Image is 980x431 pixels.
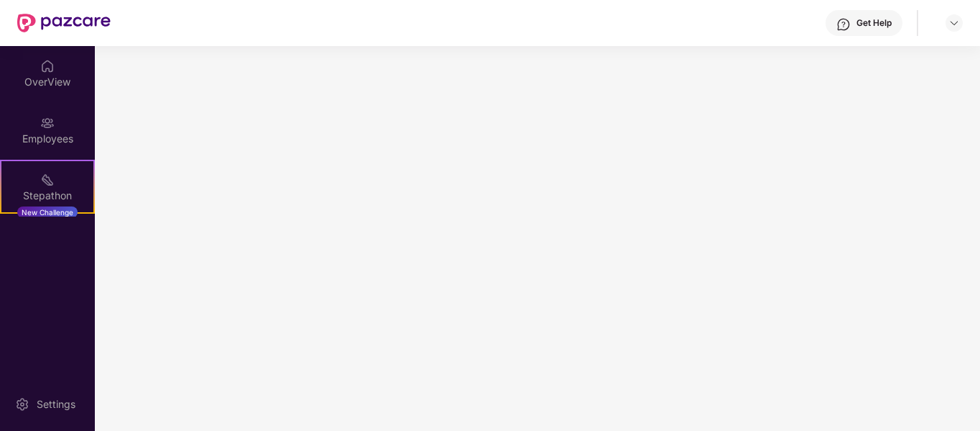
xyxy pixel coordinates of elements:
[948,17,960,29] img: svg+xml;base64,PHN2ZyBpZD0iRHJvcGRvd24tMzJ4MzIiIHhtbG5zPSJodHRwOi8vd3d3LnczLm9yZy8yMDAwL3N2ZyIgd2...
[15,397,29,412] img: svg+xml;base64,PHN2ZyBpZD0iU2V0dGluZy0yMHgyMCIgeG1sbnM9Imh0dHA6Ly93d3cudzMub3JnLzIwMDAvc3ZnIiB3aW...
[40,59,55,73] img: svg+xml;base64,PHN2ZyBpZD0iSG9tZSIgeG1sbnM9Imh0dHA6Ly93d3cudzMub3JnLzIwMDAvc3ZnIiB3aWR0aD0iMjAiIG...
[32,397,80,412] div: Settings
[836,17,851,32] img: svg+xml;base64,PHN2ZyBpZD0iSGVscC0zMngzMiIgeG1sbnM9Imh0dHA6Ly93d3cudzMub3JnLzIwMDAvc3ZnIiB3aWR0aD...
[1,189,93,203] div: Stepathon
[17,14,111,32] img: New Pazcare Logo
[17,207,78,218] div: New Challenge
[40,116,55,130] img: svg+xml;base64,PHN2ZyBpZD0iRW1wbG95ZWVzIiB4bWxucz0iaHR0cDovL3d3dy53My5vcmcvMjAwMC9zdmciIHdpZHRoPS...
[40,173,55,187] img: svg+xml;base64,PHN2ZyB4bWxucz0iaHR0cDovL3d3dy53My5vcmcvMjAwMC9zdmciIHdpZHRoPSIyMSIgaGVpZ2h0PSIyMC...
[856,17,892,29] div: Get Help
